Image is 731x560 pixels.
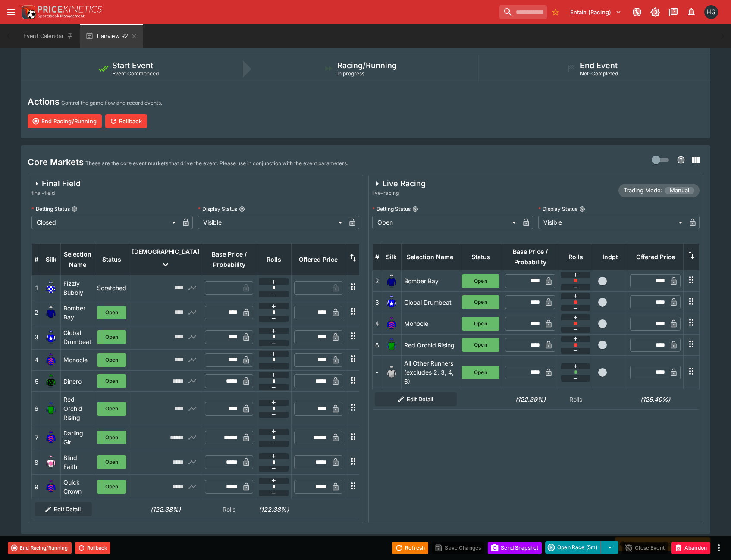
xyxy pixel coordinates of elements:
[129,243,202,275] th: [DEMOGRAPHIC_DATA]
[671,542,710,554] button: Abandon
[44,281,58,295] img: runner 1
[97,374,126,388] button: Open
[44,431,58,444] img: runner 7
[85,159,348,168] p: These are the core event markets that drive the event. Please use in conjunction with the event p...
[372,178,426,189] div: Live Racing
[505,395,556,404] h6: (122.39%)
[31,205,70,213] p: Betting Status
[61,300,94,325] td: Bomber Bay
[684,4,699,20] button: Notifications
[545,541,618,554] div: split button
[112,60,153,70] h5: Start Event
[32,371,41,392] td: 5
[32,475,41,499] td: 9
[714,543,724,553] button: more
[41,243,61,275] th: Silk
[80,24,143,48] button: Fairview R2
[202,243,256,275] th: Base Price / Probability
[665,186,694,195] span: Manual
[392,542,428,554] button: Refresh
[61,425,94,450] td: Darling Girl
[385,274,398,288] img: runner 2
[31,178,81,189] div: Final Field
[44,402,58,416] img: runner 6
[198,216,345,229] div: Visible
[32,392,41,425] td: 6
[624,186,662,195] p: Trading Mode:
[32,425,41,450] td: 7
[372,243,382,270] th: #
[132,505,200,514] h6: (122.38%)
[72,206,78,212] button: Betting Status
[565,5,627,19] button: Select Tenant
[28,114,102,128] button: End Racing/Running
[462,317,499,331] button: Open
[337,70,364,77] span: In progress
[538,205,577,213] p: Display Status
[372,334,382,355] td: 6
[61,392,94,425] td: Red Orchid Rising
[502,243,558,270] th: Base Price / Probability
[627,243,684,270] th: Offered Price
[105,114,147,128] button: Rollback
[630,395,681,404] h6: (125.40%)
[704,5,718,19] div: Hamish Gooch
[647,4,663,20] button: Toggle light/dark mode
[97,455,126,469] button: Open
[459,243,502,270] th: Status
[61,275,94,300] td: Fizzly Bubbly
[538,216,686,229] div: Visible
[97,306,126,319] button: Open
[629,4,645,20] button: Connected to PK
[28,156,84,168] h4: Core Markets
[44,353,58,367] img: runner 4
[580,70,618,77] span: Not-Completed
[372,292,382,313] td: 3
[38,6,102,13] img: PriceKinetics
[292,243,345,275] th: Offered Price
[35,502,92,516] button: Edit Detail
[19,3,36,21] img: PriceKinetics Logo
[32,325,41,349] td: 3
[462,338,499,352] button: Open
[375,392,457,406] button: Edit Detail
[488,542,542,554] button: Send Snapshot
[401,334,459,355] td: Red Orchid Rising
[462,366,499,379] button: Open
[702,3,721,22] button: Hamish Gooch
[205,505,254,514] p: Rolls
[61,450,94,475] td: Blind Faith
[61,371,94,392] td: Dinero
[3,4,19,20] button: open drawer
[61,349,94,370] td: Monocle
[401,243,459,270] th: Selection Name
[61,99,162,107] p: Control the game flow and record events.
[44,306,58,319] img: runner 2
[593,243,627,270] th: Independent
[412,206,418,212] button: Betting Status
[499,5,547,19] input: search
[401,313,459,334] td: Monocle
[385,338,398,352] img: runner 6
[97,330,126,344] button: Open
[75,542,110,554] button: Rollback
[385,366,398,379] img: blank-silk.png
[259,505,289,514] h6: (122.38%)
[545,541,601,554] button: Open Race (5m)
[32,349,41,370] td: 4
[239,206,245,212] button: Display Status
[44,480,58,494] img: runner 9
[97,283,126,292] p: Scratched
[8,542,72,554] button: End Racing/Running
[382,243,401,270] th: Silk
[97,431,126,444] button: Open
[94,243,129,275] th: Status
[385,295,398,309] img: runner 3
[372,216,520,229] div: Open
[198,205,237,213] p: Display Status
[337,60,397,70] h5: Racing/Running
[44,374,58,388] img: runner 5
[61,475,94,499] td: Quick Crown
[32,450,41,475] td: 8
[32,275,41,300] td: 1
